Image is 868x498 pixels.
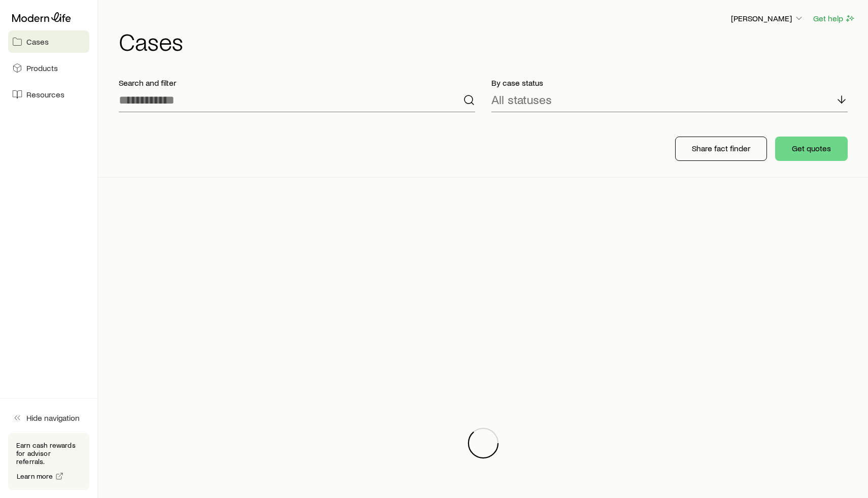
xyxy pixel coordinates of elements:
button: Share fact finder [675,137,767,161]
span: Cases [26,37,49,47]
p: Share fact finder [692,143,750,153]
p: [PERSON_NAME] [731,13,804,23]
p: By case status [491,78,848,88]
p: All statuses [491,92,552,107]
span: Learn more [17,473,53,480]
p: Search and filter [119,78,475,88]
span: Resources [26,89,64,99]
a: Cases [8,30,89,53]
div: Earn cash rewards for advisor referrals.Learn more [8,433,89,490]
p: Earn cash rewards for advisor referrals. [16,441,81,466]
button: Hide navigation [8,407,89,429]
button: Get quotes [775,137,848,161]
h1: Cases [119,29,856,53]
span: Products [26,63,58,73]
button: [PERSON_NAME] [730,13,805,25]
a: Products [8,57,89,79]
span: Hide navigation [26,413,80,423]
button: Get help [813,13,856,24]
a: Resources [8,83,89,106]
